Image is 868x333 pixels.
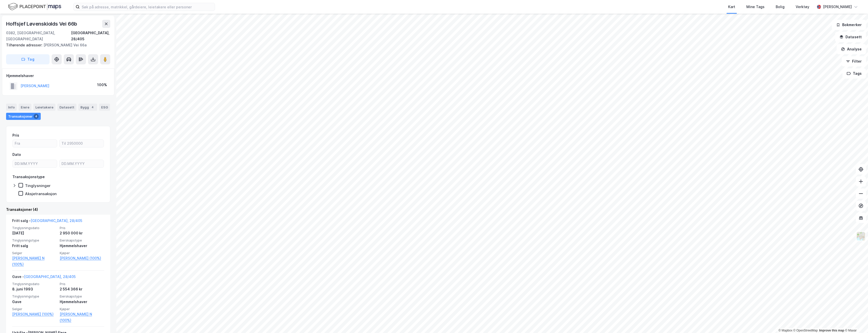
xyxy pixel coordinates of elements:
[12,218,82,226] div: Fritt salg -
[6,104,17,111] div: Info
[823,4,852,10] div: [PERSON_NAME]
[59,140,104,147] input: Til 2950000
[778,329,792,332] a: Mapbox
[60,251,104,255] span: Kjøper
[793,329,818,332] a: OpenStreetMap
[6,73,110,79] div: Hjemmelshaver
[6,113,41,120] div: Transaksjoner
[19,104,31,111] div: Eiere
[12,132,19,138] div: Pris
[843,309,868,333] div: Kontrollprogram for chat
[57,104,76,111] div: Datasett
[13,140,57,147] input: Fra
[835,32,866,42] button: Datasett
[12,294,57,299] span: Tinglysningstype
[12,299,57,305] div: Gave
[99,104,110,111] div: ESG
[31,218,82,223] a: [GEOGRAPHIC_DATA], 28/405
[13,160,57,168] input: DD.MM.YYYY
[6,20,78,28] div: Hoffsjef Løvenskiolds Vei 66b
[856,231,866,241] img: Z
[71,30,110,42] div: [GEOGRAPHIC_DATA], 28/405
[12,243,57,249] div: Fritt salg
[25,183,51,188] div: Tinglysninger
[25,191,57,196] div: Aksjetransaksjon
[8,2,61,11] img: logo.f888ab2527a4732fd821a326f86c7f29.svg
[796,4,809,10] div: Verktøy
[12,226,57,230] span: Tinglysningsdato
[12,251,57,255] span: Selger
[12,174,45,180] div: Transaksjonstype
[60,299,104,305] div: Hjemmelshaver
[60,307,104,311] span: Kjøper
[12,238,57,243] span: Tinglysningstype
[59,160,104,168] input: DD.MM.YYYY
[12,282,57,286] span: Tinglysningsdato
[842,56,866,66] button: Filter
[12,230,57,236] div: [DATE]
[832,20,866,30] button: Bokmerker
[12,311,57,317] a: [PERSON_NAME] (100%)
[60,226,104,230] span: Pris
[60,243,104,249] div: Hjemmelshaver
[819,329,844,332] a: Improve this map
[12,307,57,311] span: Selger
[24,274,76,279] a: [GEOGRAPHIC_DATA], 28/405
[6,43,44,47] span: Tilhørende adresser:
[746,4,765,10] div: Mine Tags
[12,152,21,158] div: Dato
[842,68,866,79] button: Tags
[60,282,104,286] span: Pris
[843,309,868,333] iframe: Chat Widget
[12,286,57,292] div: 8. juni 1993
[78,104,97,111] div: Bygg
[60,238,104,243] span: Eierskapstype
[60,286,104,292] div: 2 554 366 kr
[60,230,104,236] div: 2 950 000 kr
[728,4,735,10] div: Kart
[60,255,104,261] a: [PERSON_NAME] (100%)
[6,42,106,48] div: [PERSON_NAME] Vei 66a
[6,54,50,64] button: Tag
[60,311,104,323] a: [PERSON_NAME] N (100%)
[6,207,110,213] div: Transaksjoner (4)
[12,274,76,282] div: Gave -
[34,114,39,119] div: 4
[97,82,107,88] div: 100%
[90,105,95,110] div: 4
[80,3,215,11] input: Søk på adresse, matrikkel, gårdeiere, leietakere eller personer
[33,104,55,111] div: Leietakere
[837,44,866,54] button: Analyse
[60,294,104,299] span: Eierskapstype
[6,30,71,42] div: 0382, [GEOGRAPHIC_DATA], [GEOGRAPHIC_DATA]
[12,255,57,267] a: [PERSON_NAME] N (100%)
[776,4,785,10] div: Bolig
